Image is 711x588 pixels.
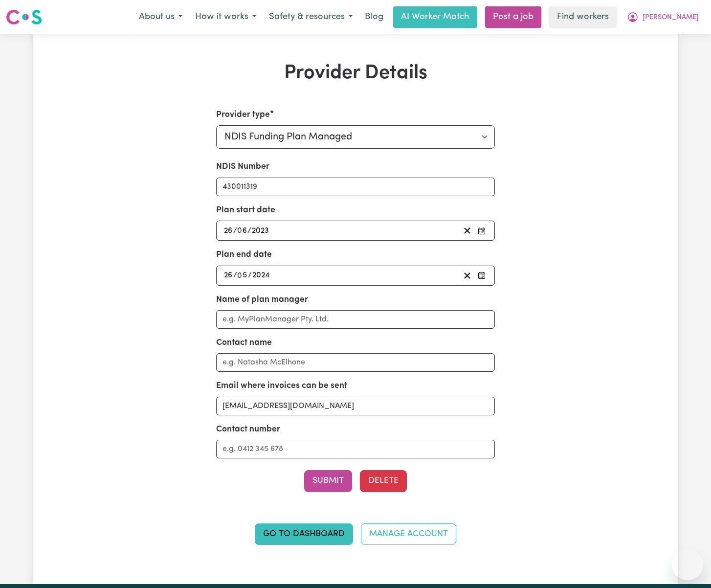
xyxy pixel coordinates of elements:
[216,397,495,415] input: e.g. nat.mc@myplanmanager.com.au
[361,523,456,545] a: Manage Account
[223,269,233,282] input: --
[216,353,495,372] input: e.g. Natasha McElhone
[237,227,242,235] span: 0
[393,6,477,28] a: AI Worker Match
[460,224,475,237] button: Clear plan start date
[216,109,270,121] label: Provider type
[360,470,407,492] button: Delete
[643,12,699,23] span: [PERSON_NAME]
[216,294,308,306] label: Name of plan manager
[252,269,271,282] input: ----
[216,423,280,436] label: Contact number
[216,440,495,458] input: e.g. 0412 345 678
[485,6,541,28] a: Post a job
[233,271,237,280] span: /
[247,226,251,235] span: /
[216,310,495,329] input: e.g. MyPlanManager Pty. Ltd.
[304,470,352,492] button: Submit
[233,226,237,235] span: /
[549,6,617,28] a: Find workers
[6,6,42,28] a: Careseekers logo
[251,224,270,237] input: ----
[359,6,389,28] a: Blog
[621,7,705,27] button: My Account
[216,337,272,349] label: Contact name
[216,204,275,217] label: Plan start date
[238,269,248,282] input: --
[223,224,233,237] input: --
[263,7,359,27] button: Safety & resources
[216,380,347,392] label: Email where invoices can be sent
[146,62,565,85] h1: Provider Details
[216,178,495,196] input: Enter your NDIS number
[460,269,475,282] button: Clear plan end date
[238,224,247,237] input: --
[237,271,242,279] span: 0
[189,7,263,27] button: How it works
[216,160,269,173] label: NDIS Number
[475,269,489,282] button: Pick your plan end date
[255,523,353,545] a: Go to Dashboard
[6,8,42,26] img: Careseekers logo
[672,549,703,580] iframe: Button to launch messaging window
[216,249,272,261] label: Plan end date
[133,7,189,27] button: About us
[248,271,252,280] span: /
[475,224,489,237] button: Pick your plan start date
